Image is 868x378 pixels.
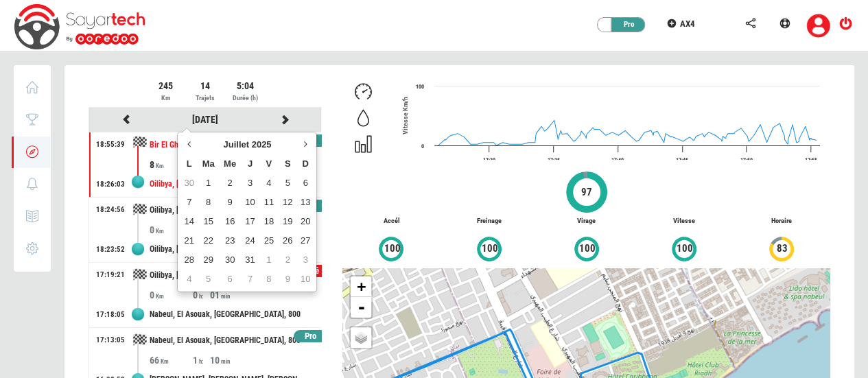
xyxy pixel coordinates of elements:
[241,154,259,174] th: J
[198,250,219,270] td: 29
[279,231,297,250] td: 26
[219,193,240,212] td: 9
[150,223,193,237] div: 0
[279,270,297,289] td: 9
[226,93,264,104] div: Durée (h)
[342,216,440,226] p: Accél
[383,241,401,257] span: 100
[219,231,240,250] td: 23
[279,174,297,193] td: 5
[297,174,314,193] td: 6
[210,288,253,302] div: 01
[547,157,559,163] text: 17:35
[187,79,224,93] div: 14
[96,179,125,190] div: 18:26:03
[421,143,424,150] text: 0
[150,263,301,288] div: Oilibya, [GEOGRAPHIC_DATA][PERSON_NAME], [GEOGRAPHIC_DATA], [GEOGRAPHIC_DATA], [GEOGRAPHIC_DATA],...
[259,270,278,289] td: 8
[150,198,301,223] div: Oilibya, [GEOGRAPHIC_DATA][PERSON_NAME], [GEOGRAPHIC_DATA], [GEOGRAPHIC_DATA], [GEOGRAPHIC_DATA],...
[198,174,219,193] td: 1
[259,174,278,193] td: 4
[198,231,219,250] td: 22
[150,237,301,262] div: Oilibya, [GEOGRAPHIC_DATA][PERSON_NAME], [GEOGRAPHIC_DATA], [GEOGRAPHIC_DATA], [GEOGRAPHIC_DATA],...
[351,276,371,297] a: Zoom in
[96,204,125,215] div: 18:24:56
[416,84,424,90] text: 100
[241,231,259,250] td: 24
[192,114,218,125] a: [DATE]
[187,93,224,104] div: Trajets
[294,330,327,343] div: Pro
[482,157,495,163] text: 17:30
[219,174,240,193] td: 2
[241,212,259,231] td: 17
[676,241,694,257] span: 100
[351,327,371,348] a: Layers
[611,157,624,163] text: 17:40
[96,335,125,346] div: 17:13:05
[279,250,297,270] td: 2
[440,216,537,226] p: Freinage
[605,18,646,32] div: Pro
[351,297,371,318] a: Zoom out
[297,193,314,212] td: 13
[96,309,125,320] div: 17:18:05
[297,270,314,289] td: 10
[180,174,197,193] td: 30
[580,185,593,200] span: 97
[198,154,219,174] th: Ma
[297,212,314,231] td: 20
[279,154,297,174] th: S
[150,328,301,353] div: Nabeul, El Asouak, [GEOGRAPHIC_DATA], 8000, [GEOGRAPHIC_DATA]
[193,288,210,302] div: 0
[279,193,297,212] td: 12
[219,212,240,231] td: 16
[147,93,185,104] div: Km
[538,216,635,226] p: Virage
[279,212,297,231] td: 19
[241,174,259,193] td: 3
[150,172,301,197] div: Oilibya, [GEOGRAPHIC_DATA][PERSON_NAME], [GEOGRAPHIC_DATA], [GEOGRAPHIC_DATA], [GEOGRAPHIC_DATA],...
[578,241,596,257] span: 100
[198,270,219,289] td: 5
[733,216,830,226] p: Horaire
[150,302,301,327] div: Nabeul, El Asouak, [GEOGRAPHIC_DATA], 8000, [GEOGRAPHIC_DATA]
[150,132,301,158] div: Bir El Ghoul, Bir Challouf, [GEOGRAPHIC_DATA], [GEOGRAPHIC_DATA], 8000, [GEOGRAPHIC_DATA]
[150,158,193,172] div: 8
[241,193,259,212] td: 10
[680,19,695,29] span: AX4
[635,216,733,226] p: Vitesse
[219,154,240,174] th: Me
[259,250,278,270] td: 1
[297,154,314,174] th: D
[226,79,264,93] div: 5:04
[147,79,185,93] div: 245
[219,270,240,289] td: 6
[259,154,278,174] th: V
[198,193,219,212] td: 8
[676,157,688,163] text: 17:45
[180,231,197,250] td: 21
[193,353,210,367] div: 1
[96,270,125,281] div: 17:19:21
[241,250,259,270] td: 31
[219,250,240,270] td: 30
[180,212,197,231] td: 14
[804,157,817,163] text: 17:55
[180,154,197,174] th: L
[198,212,219,231] td: 15
[96,244,125,255] div: 18:23:52
[740,157,752,163] text: 17:50
[297,250,314,270] td: 3
[210,353,253,367] div: 10
[775,241,788,257] span: 83
[150,288,193,302] div: 0
[297,231,314,250] td: 27
[150,353,193,367] div: 66
[401,97,409,134] span: Vitesse Km/h
[180,250,197,270] td: 28
[241,270,259,289] td: 7
[259,231,278,250] td: 25
[259,212,278,231] td: 18
[259,193,278,212] td: 11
